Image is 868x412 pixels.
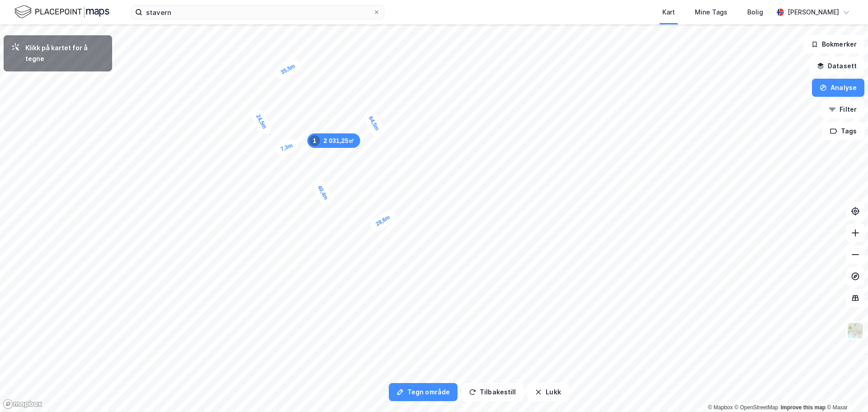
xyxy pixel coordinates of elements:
[803,35,864,53] button: Bokmerker
[821,100,864,118] button: Filter
[362,109,386,138] div: Map marker
[389,383,458,401] button: Tegn område
[735,404,778,411] a: OpenStreetMap
[142,5,373,19] input: Søk på adresse, matrikkel, gårdeiere, leietakere eller personer
[274,137,300,158] div: Map marker
[250,107,274,136] div: Map marker
[311,178,335,207] div: Map marker
[695,7,727,18] div: Mine Tags
[823,369,868,412] iframe: Chat Widget
[822,122,864,140] button: Tags
[461,383,524,401] button: Tilbakestill
[309,135,320,146] div: 1
[823,369,868,412] div: Kontrollprogram for chat
[25,43,105,64] div: Klikk på kartet for å tegne
[708,404,733,411] a: Mapbox
[527,383,568,401] button: Lukk
[781,404,826,411] a: Improve this map
[847,322,864,339] img: Z
[307,133,360,148] div: Map marker
[3,399,42,409] a: Mapbox homepage
[14,4,109,20] img: logo.f888ab2527a4732fd821a326f86c7f29.svg
[274,57,302,81] div: Map marker
[788,7,839,18] div: [PERSON_NAME]
[812,79,864,97] button: Analyse
[368,208,397,233] div: Map marker
[747,7,763,18] div: Bolig
[809,57,864,75] button: Datasett
[662,7,675,18] div: Kart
